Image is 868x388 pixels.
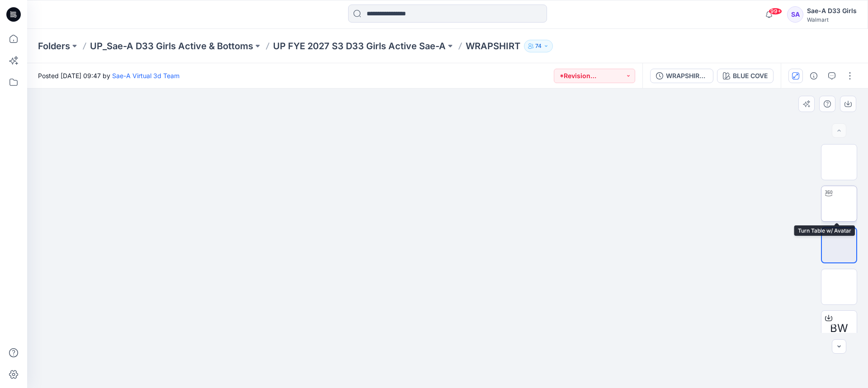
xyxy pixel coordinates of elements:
[666,71,708,81] div: WRAPSHIRT_colors
[717,69,774,83] button: BLUE COVE
[466,40,520,52] p: WRAPSHIRT
[38,40,70,52] a: Folders
[90,40,253,52] a: UP_Sae-A D33 Girls Active & Bottoms
[733,71,768,81] div: BLUE COVE
[807,16,857,23] div: Walmart
[769,8,782,15] span: 99+
[38,71,179,80] span: Posted [DATE] 09:47 by
[535,41,542,51] p: 74
[524,40,553,52] button: 74
[112,72,179,79] a: Sae-A Virtual 3d Team
[807,69,821,83] button: Details
[650,69,713,83] button: WRAPSHIRT_colors
[830,320,848,337] span: BW
[787,6,803,23] div: SA
[807,5,857,16] div: Sae-A D33 Girls
[273,40,446,52] a: UP FYE 2027 S3 D33 Girls Active Sae-A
